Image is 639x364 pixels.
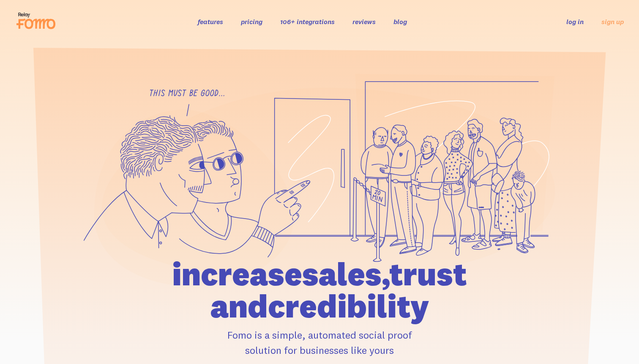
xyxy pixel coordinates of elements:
a: pricing [241,17,262,26]
h1: increase sales, trust and credibility [124,258,515,322]
a: features [198,17,223,26]
p: Fomo is a simple, automated social proof solution for businesses like yours [124,327,515,358]
a: blog [393,17,407,26]
a: reviews [352,17,376,26]
a: 106+ integrations [280,17,335,26]
a: sign up [601,17,624,26]
a: log in [566,17,584,26]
